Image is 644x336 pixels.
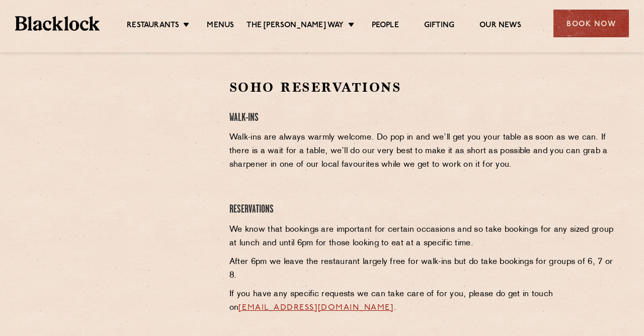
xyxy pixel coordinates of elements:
a: The [PERSON_NAME] Way [247,21,344,32]
a: Menus [207,21,234,32]
h2: Soho Reservations [229,79,615,96]
a: Our News [479,21,521,32]
a: Restaurants [127,21,179,32]
h4: Walk-Ins [229,111,615,125]
a: People [372,21,399,32]
div: Book Now [553,10,629,37]
iframe: OpenTable make booking widget [65,79,178,230]
a: Gifting [424,21,454,32]
p: After 6pm we leave the restaurant largely free for walk-ins but do take bookings for groups of 6,... [229,255,615,283]
h4: Reservations [229,203,615,217]
img: BL_Textured_Logo-footer-cropped.svg [15,16,100,30]
p: Walk-ins are always warmly welcome. Do pop in and we’ll get you your table as soon as we can. If ... [229,131,615,172]
a: [EMAIL_ADDRESS][DOMAIN_NAME] [238,304,393,312]
p: If you have any specific requests we can take care of for you, please do get in touch on . [229,288,615,315]
p: We know that bookings are important for certain occasions and so take bookings for any sized grou... [229,223,615,250]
